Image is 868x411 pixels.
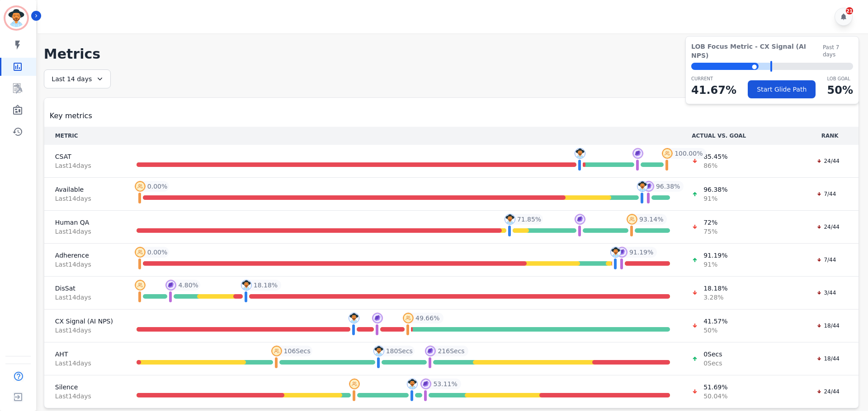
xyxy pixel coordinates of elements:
[55,317,115,326] span: CX Signal (AI NPS)
[846,7,853,14] div: 21
[55,152,115,161] span: CSAT
[44,69,111,88] div: Last 14 days
[812,354,844,363] div: 18/44
[425,346,436,356] img: profile-pic
[438,346,464,356] span: 216 Secs
[703,152,727,161] span: 85.45 %
[135,181,146,192] img: profile-pic
[827,82,853,98] p: 50 %
[271,346,282,356] img: profile-pic
[703,383,727,392] span: 51.69 %
[703,227,717,236] span: 75 %
[241,280,252,291] img: profile-pic
[643,181,654,192] img: profile-pic
[691,82,736,98] p: 41.67 %
[703,284,727,293] span: 18.18 %
[575,148,585,159] img: profile-pic
[681,127,801,145] th: ACTUAL VS. GOAL
[349,313,359,323] img: profile-pic
[801,127,859,145] th: RANK
[703,260,727,269] span: 91 %
[637,181,648,192] img: profile-pic
[812,157,844,166] div: 24/44
[5,7,27,29] img: Bordered avatar
[812,288,840,297] div: 3/44
[827,75,853,82] p: LOB Goal
[284,346,311,356] span: 106 Secs
[703,161,727,170] span: 86 %
[627,214,637,225] img: profile-pic
[178,281,198,290] span: 4.80 %
[165,280,176,291] img: profile-pic
[135,247,146,258] img: profile-pic
[703,218,717,227] span: 72 %
[675,149,703,158] span: 100.00 %
[55,383,115,392] span: Silence
[812,255,840,264] div: 7/44
[575,214,585,225] img: profile-pic
[55,194,115,203] span: Last 14 day s
[617,247,627,258] img: profile-pic
[703,359,722,368] span: 0 Secs
[135,280,146,291] img: profile-pic
[403,313,414,323] img: profile-pic
[55,251,115,260] span: Adherence
[55,392,115,401] span: Last 14 day s
[55,350,115,359] span: AHT
[55,284,115,293] span: DisSat
[748,80,816,98] button: Start Glide Path
[691,75,736,82] p: CURRENT
[55,293,115,302] span: Last 14 day s
[372,313,383,323] img: profile-pic
[632,148,643,159] img: profile-pic
[662,148,673,159] img: profile-pic
[823,44,853,58] span: Past 7 days
[812,387,844,396] div: 24/44
[55,218,115,227] span: Human QA
[812,321,844,330] div: 18/44
[55,227,115,236] span: Last 14 day s
[407,379,418,389] img: profile-pic
[420,379,431,389] img: profile-pic
[691,42,823,60] span: LOB Focus Metric - CX Signal (AI NPS)
[147,182,167,191] span: 0.00 %
[703,185,727,194] span: 96.38 %
[415,314,439,323] span: 49.66 %
[691,63,759,70] div: ⬤
[517,215,541,224] span: 71.85 %
[505,214,515,225] img: profile-pic
[703,392,727,401] span: 50.04 %
[703,293,727,302] span: 3.28 %
[55,359,115,368] span: Last 14 day s
[373,346,384,356] img: profile-pic
[55,326,115,335] span: Last 14 day s
[44,46,859,62] h1: Metrics
[349,379,360,389] img: profile-pic
[812,222,844,231] div: 24/44
[254,281,278,290] span: 18.18 %
[433,379,457,388] span: 53.11 %
[639,215,663,224] span: 93.14 %
[44,127,126,145] th: METRIC
[629,248,653,257] span: 91.19 %
[812,189,840,199] div: 7/44
[703,326,727,335] span: 50 %
[50,111,92,121] span: Key metrics
[703,317,727,326] span: 41.57 %
[386,346,413,356] span: 180 Secs
[55,161,115,170] span: Last 14 day s
[147,248,167,257] span: 0.00 %
[656,182,680,191] span: 96.38 %
[703,350,722,359] span: 0 Secs
[55,185,115,194] span: Available
[610,247,621,258] img: profile-pic
[703,194,727,203] span: 91 %
[703,251,727,260] span: 91.19 %
[55,260,115,269] span: Last 14 day s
